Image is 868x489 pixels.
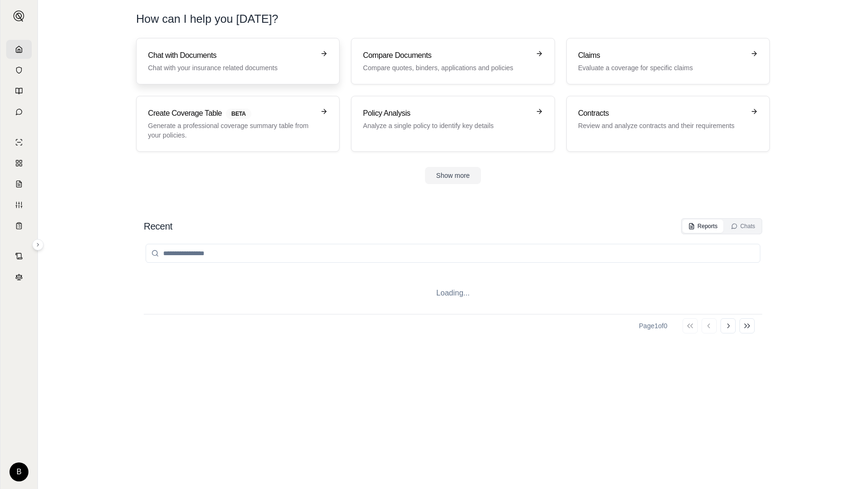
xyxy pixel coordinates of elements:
[566,38,770,84] a: ClaimsEvaluate a coverage for specific claims
[363,50,529,61] h3: Compare Documents
[578,63,745,73] p: Evaluate a coverage for specific claims
[6,175,32,194] a: Claim Coverage
[148,63,314,73] p: Chat with your insurance related documents
[148,108,314,119] h3: Create Coverage Table
[32,239,44,250] button: Expand sidebar
[13,10,25,22] img: Expand sidebar
[6,82,32,101] a: Prompt Library
[144,220,172,233] h2: Recent
[6,102,32,121] a: Chat
[6,216,32,235] a: Coverage Table
[6,61,32,80] a: Documents Vault
[144,272,762,314] div: Loading...
[683,220,723,233] button: Reports
[566,96,770,152] a: ContractsReview and analyze contracts and their requirements
[725,220,761,233] button: Chats
[148,50,314,61] h3: Chat with Documents
[639,321,667,331] div: Page 1 of 0
[136,96,340,152] a: Create Coverage TableBETAGenerate a professional coverage summary table from your policies.
[578,121,745,130] p: Review and analyze contracts and their requirements
[351,96,554,152] a: Policy AnalysisAnalyze a single policy to identify key details
[6,247,32,266] a: Contract Analysis
[136,38,340,84] a: Chat with DocumentsChat with your insurance related documents
[6,268,32,286] a: Legal Search Engine
[6,154,32,173] a: Policy Comparisons
[578,50,745,61] h3: Claims
[6,40,32,59] a: Home
[688,222,718,230] div: Reports
[226,109,251,119] span: BETA
[9,7,28,26] button: Expand sidebar
[731,222,755,230] div: Chats
[351,38,554,84] a: Compare DocumentsCompare quotes, binders, applications and policies
[363,108,529,119] h3: Policy Analysis
[6,133,32,152] a: Single Policy
[6,195,32,214] a: Custom Report
[136,11,770,27] h1: How can I help you [DATE]?
[363,121,529,130] p: Analyze a single policy to identify key details
[148,121,314,140] p: Generate a professional coverage summary table from your policies.
[9,462,28,481] div: B
[425,167,481,184] button: Show more
[578,108,745,119] h3: Contracts
[363,63,529,73] p: Compare quotes, binders, applications and policies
